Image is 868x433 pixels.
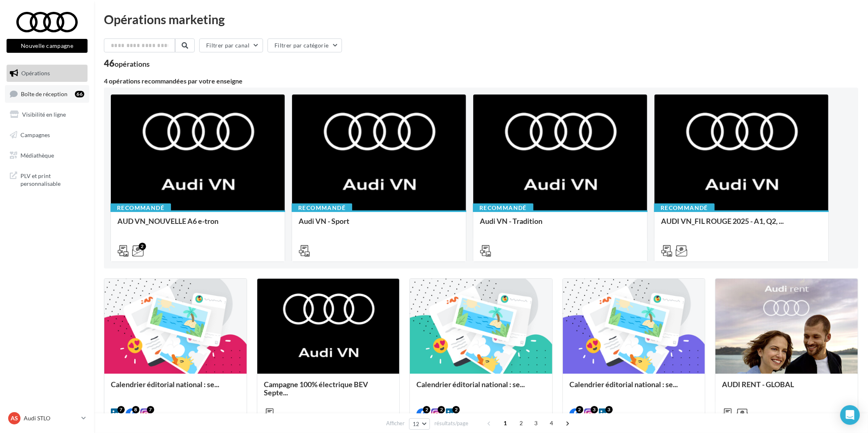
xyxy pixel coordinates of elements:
div: Recommandé [654,203,715,212]
span: Calendrier éditorial national : se... [111,380,219,389]
a: Boîte de réception66 [5,85,89,103]
span: AUDI VN_FIL ROUGE 2025 - A1, Q2, ... [661,216,784,226]
span: 12 [413,421,420,427]
span: 4 [545,417,558,430]
button: Filtrer par catégorie [268,38,342,52]
span: Afficher [386,419,405,427]
div: 2 [576,406,583,413]
div: 4 opérations recommandées par votre enseigne [104,78,858,84]
div: 66 [75,91,84,97]
span: PLV et print personnalisable [20,170,84,188]
div: Opérations marketing [104,13,858,25]
span: AUDI RENT - GLOBAL [722,380,794,389]
span: 1 [499,417,512,430]
span: Campagnes [20,131,50,138]
span: 3 [529,417,542,430]
div: 46 [104,59,150,68]
span: AS [11,414,18,422]
div: 8 [132,406,139,413]
span: Audi VN - Tradition [480,216,542,226]
div: 3 [591,406,598,413]
a: Campagnes [5,126,89,144]
span: AUD VN_NOUVELLE A6 e-tron [117,216,218,226]
div: 7 [117,406,125,413]
button: Nouvelle campagne [7,39,88,53]
div: 2 [452,406,460,413]
button: 12 [409,418,430,430]
button: Filtrer par canal [199,38,263,52]
span: Audi VN - Sport [299,216,349,226]
div: 2 [139,243,146,250]
div: 7 [147,406,154,413]
p: Audi STLO [24,414,78,422]
span: 2 [515,417,528,430]
div: Recommandé [292,203,352,212]
span: Calendrier éditorial national : se... [416,380,525,389]
div: Recommandé [473,203,533,212]
span: Médiathèque [20,151,54,158]
div: Open Intercom Messenger [840,405,860,425]
a: PLV et print personnalisable [5,167,89,191]
a: Médiathèque [5,147,89,164]
span: Opérations [21,70,50,77]
a: AS Audi STLO [7,410,88,426]
span: Calendrier éditorial national : se... [569,380,678,389]
div: opérations [115,60,150,68]
a: Visibilité en ligne [5,106,89,123]
span: Boîte de réception [21,90,67,97]
div: Recommandé [110,203,171,212]
span: résultats/page [434,419,468,427]
span: Campagne 100% électrique BEV Septe... [264,380,368,397]
div: 2 [438,406,445,413]
a: Opérations [5,65,89,82]
div: 3 [605,406,613,413]
div: 2 [423,406,430,413]
span: Visibilité en ligne [22,111,66,118]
